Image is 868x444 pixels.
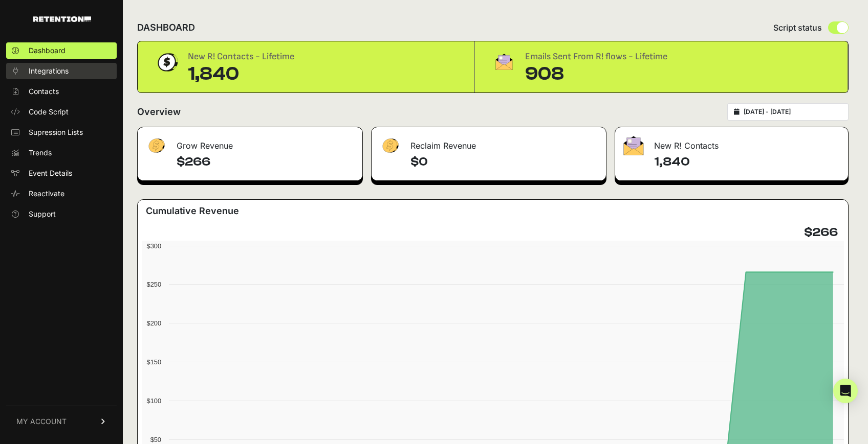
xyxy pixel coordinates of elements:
h2: Overview [137,105,181,119]
h4: 1,840 [654,154,840,170]
span: Reactivate [29,189,64,199]
img: fa-dollar-13500eef13a19c4ab2b9ed9ad552e47b0d9fc28b02b83b90ba0e00f96d6372e9.png [380,136,400,156]
img: fa-dollar-13500eef13a19c4ab2b9ed9ad552e47b0d9fc28b02b83b90ba0e00f96d6372e9.png [146,136,166,156]
img: fa-envelope-19ae18322b30453b285274b1b8af3d052b27d846a4fbe8435d1a52b978f639a2.png [491,50,517,74]
span: Code Script [29,107,69,117]
div: New R! Contacts - Lifetime [188,50,294,64]
a: Event Details [6,165,117,181]
h4: $266 [804,224,838,241]
a: Integrations [6,63,117,79]
div: Reclaim Revenue [372,127,605,158]
a: Contacts [6,83,117,100]
span: Trends [29,148,52,158]
text: $50 [150,436,161,443]
div: New R! Contacts [615,127,848,158]
text: $250 [147,281,161,288]
text: $100 [147,397,161,405]
img: dollar-coin-05c43ed7efb7bc0c12610022525b4bbbb207c7efeef5aecc26f025e68dcafac9.png [154,50,180,75]
img: fa-envelope-19ae18322b30453b285274b1b8af3d052b27d846a4fbe8435d1a52b978f639a2.png [623,136,644,155]
div: Emails Sent From R! flows - Lifetime [525,50,667,64]
div: 908 [525,64,667,84]
span: Support [29,209,56,219]
text: $200 [147,319,161,327]
h4: $0 [410,154,597,170]
a: Trends [6,145,117,161]
span: MY ACCOUNT [16,416,67,427]
span: Contacts [29,86,59,97]
a: Support [6,206,117,222]
span: Script status [773,21,822,34]
h2: DASHBOARD [137,20,195,35]
text: $300 [147,242,161,250]
h3: Cumulative Revenue [146,204,239,218]
text: $150 [147,358,161,366]
div: Open Intercom Messenger [833,379,858,403]
h4: $266 [177,154,354,170]
img: Retention.com [33,16,91,22]
div: 1,840 [188,64,294,84]
span: Dashboard [29,45,66,56]
a: Reactivate [6,185,117,202]
span: Supression Lists [29,127,83,137]
span: Event Details [29,168,72,178]
a: Dashboard [6,42,117,59]
span: Integrations [29,66,69,76]
a: Code Script [6,104,117,120]
a: MY ACCOUNT [6,406,117,437]
div: Grow Revenue [138,127,362,158]
a: Supression Lists [6,124,117,141]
